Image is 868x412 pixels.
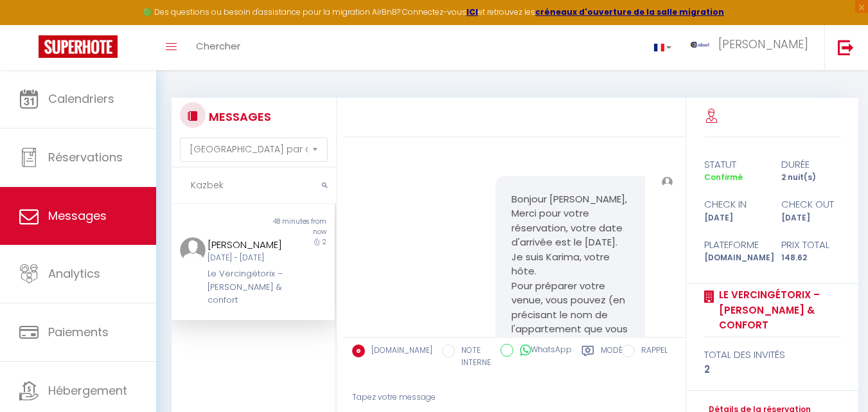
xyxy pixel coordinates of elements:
span: Hébergement [48,382,127,399]
p: Je suis Karima, votre hôte. [511,250,629,279]
label: WhatsApp [513,344,572,358]
p: Pour préparer votre venue, vous pouvez (en précisant le nom de l'appartement que vous avez réserv... [511,279,629,409]
div: 2 nuit(s) [772,172,849,184]
a: Chercher [186,25,250,70]
img: ... [662,177,673,188]
label: RAPPEL [635,345,668,359]
div: Le Vercingétorix – [PERSON_NAME] & confort [208,267,286,307]
div: [PERSON_NAME] [208,237,286,253]
label: [DOMAIN_NAME] [365,345,432,359]
div: durée [772,157,849,172]
input: Rechercher un mot clé [172,168,336,204]
div: Plateforme [695,237,772,253]
div: check out [772,197,849,212]
div: [DATE] [772,212,849,224]
span: Calendriers [48,91,114,107]
label: Modèles [601,345,635,371]
a: ... [PERSON_NAME] [681,25,824,70]
div: 2 [704,362,842,377]
span: Messages [48,208,107,224]
div: 148.62 [772,252,849,264]
div: 48 minutes from now [253,217,335,237]
img: ... [691,42,710,48]
div: Prix total [772,237,849,253]
span: [PERSON_NAME] [718,36,808,52]
p: Bonjour [PERSON_NAME], [511,192,629,207]
span: Paiements [48,324,109,340]
img: logout [838,39,854,55]
span: Confirmé [704,172,743,183]
div: [DATE] [695,212,772,224]
img: Super Booking [39,35,118,58]
div: total des invités [704,347,842,363]
div: [DATE] - [DATE] [208,252,286,264]
a: créneaux d'ouverture de la salle migration [535,6,724,17]
div: check in [695,197,772,212]
a: ICI [466,6,478,17]
a: Le Vercingétorix – [PERSON_NAME] & confort [714,287,842,333]
label: NOTE INTERNE [455,345,491,369]
span: 2 [323,237,326,247]
img: ... [180,237,206,263]
div: statut [695,157,772,172]
span: Analytics [48,265,100,282]
p: Merci pour votre réservation, votre date d'arrivée est le [DATE]. [511,206,629,250]
span: Réservations [48,149,123,165]
h3: MESSAGES [206,102,271,131]
span: Chercher [196,39,240,53]
div: [DOMAIN_NAME] [695,252,772,264]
